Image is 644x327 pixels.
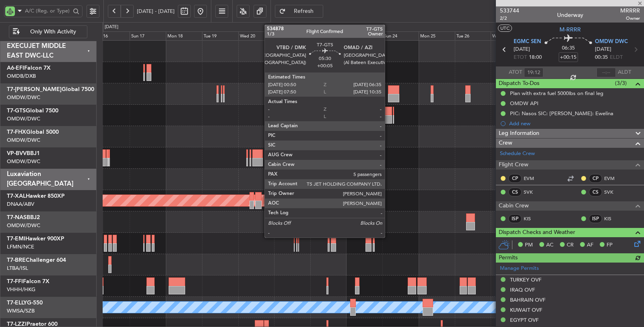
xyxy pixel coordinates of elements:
[562,44,575,52] span: 06:35
[499,160,528,170] span: Flight Crew
[7,300,27,306] span: T7-ELLY
[604,175,622,182] a: EVM
[137,8,175,15] span: [DATE] - [DATE]
[595,54,608,62] span: 00:35
[510,110,613,117] div: PIC: Nasos SIC: [PERSON_NAME]: Ewelina
[559,25,581,34] span: M-RRRR
[509,68,522,77] span: ATOT
[7,321,58,327] a: T7-LZZIPraetor 600
[491,31,527,41] div: Wed 27
[7,193,26,199] span: T7-XAL
[318,88,398,100] div: Planned Maint Dubai (Al Maktoum Intl)
[500,150,535,158] a: Schedule Crew
[7,307,35,315] a: WMSA/SZB
[455,31,491,41] div: Tue 26
[510,100,539,107] div: OMDW API
[7,286,35,293] a: VHHH/HKG
[604,215,622,222] a: KIS
[7,215,27,220] span: T7-NAS
[7,257,26,263] span: T7-BRE
[94,31,130,41] div: Sat 16
[509,120,640,127] div: Add new
[589,174,602,183] div: CP
[589,188,602,197] div: CS
[620,6,640,15] span: MRRRR
[498,25,512,32] button: UTC
[618,68,631,77] span: ALDT
[595,46,611,54] span: [DATE]
[7,279,50,284] a: T7-FFIFalcon 7X
[546,241,553,249] span: AC
[7,236,25,242] span: T7-EMI
[567,241,574,249] span: CR
[7,193,65,199] a: T7-XALHawker 850XP
[7,115,40,122] a: OMDW/DWC
[21,29,85,35] span: Only With Activity
[514,54,527,62] span: ETOT
[508,214,522,223] div: ISP
[238,31,275,41] div: Wed 20
[7,108,58,114] a: T7-GTSGlobal 7500
[499,129,539,138] span: Leg Information
[7,87,94,92] a: T7-[PERSON_NAME]Global 7500
[7,65,51,71] a: A6-EFIFalcon 7X
[514,38,541,46] span: EGMC SEN
[166,31,202,41] div: Mon 18
[500,15,519,22] span: 2/2
[7,257,66,263] a: T7-BREChallenger 604
[499,228,575,237] span: Dispatch Checks and Weather
[7,300,43,306] a: T7-ELLYG-550
[557,11,583,19] div: Underway
[595,38,628,46] span: OMDW DWC
[620,15,640,22] span: Owner
[7,279,23,284] span: T7-FFI
[524,188,542,196] a: SVK
[7,87,62,92] span: T7-[PERSON_NAME]
[7,265,28,272] a: LTBA/ISL
[382,31,419,41] div: Sun 24
[7,222,40,229] a: OMDW/DWC
[7,94,40,101] a: OMDW/DWC
[589,214,602,223] div: ISP
[7,137,40,144] a: OMDW/DWC
[347,31,383,41] div: Sat 23
[25,5,70,17] input: A/C (Reg. or Type)
[287,8,320,14] span: Refresh
[524,215,542,222] a: KIS
[604,188,622,196] a: SVK
[615,79,627,87] span: (3/3)
[514,46,530,54] span: [DATE]
[7,65,24,71] span: A6-EFI
[7,129,26,135] span: T7-FHX
[7,151,40,156] a: VP-BVVBBJ1
[310,31,347,41] div: Fri 22
[9,25,87,38] button: Only With Activity
[500,6,519,15] span: 533744
[7,236,64,242] a: T7-EMIHawker 900XP
[525,241,533,249] span: PM
[510,90,603,97] div: Plan with extra fuel 5000lbs on final leg
[499,201,529,211] span: Cabin Crew
[7,243,34,250] a: LFMN/NCE
[7,129,59,135] a: T7-FHXGlobal 5000
[508,174,522,183] div: CP
[7,201,34,208] a: DNAA/ABV
[7,151,27,156] span: VP-BVV
[419,31,455,41] div: Mon 25
[7,108,26,114] span: T7-GTS
[7,321,27,327] span: T7-LZZI
[529,54,542,62] span: 18:00
[7,215,40,220] a: T7-NASBBJ2
[499,139,512,148] span: Crew
[610,54,623,62] span: ELDT
[7,158,40,165] a: OMDW/DWC
[499,79,539,88] span: Dispatch To-Dos
[274,31,310,41] div: Thu 21
[105,24,118,31] div: [DATE]
[202,31,238,41] div: Tue 19
[130,31,166,41] div: Sun 17
[587,241,593,249] span: AF
[524,175,542,182] a: EVM
[508,188,522,197] div: CS
[7,72,36,80] a: OMDB/DXB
